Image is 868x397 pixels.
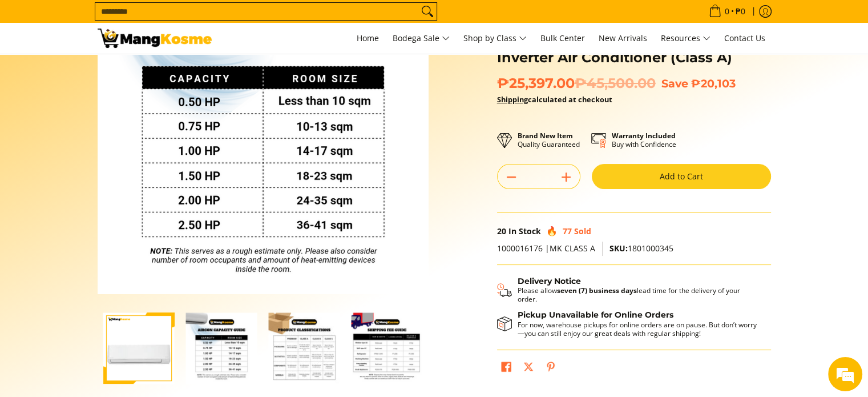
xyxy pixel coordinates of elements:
button: Search [418,3,437,20]
a: Shipping [497,94,528,105]
button: Shipping & Delivery [497,276,760,304]
strong: Delivery Notice [518,276,581,286]
span: Home [357,33,379,43]
a: Resources [655,23,716,54]
strong: Brand New Item [518,131,573,141]
p: Please allow lead time for the delivery of your order. [518,286,760,303]
a: Share on Facebook [498,359,514,378]
span: 1801000345 [609,243,673,254]
img: Toshiba Split-Type Inverter Hi-Wall 1.5HP Aircon l Mang Kosme [98,29,212,48]
a: Post on X [520,359,536,378]
a: Home [351,23,385,54]
span: Bulk Center [540,33,585,43]
img: Toshiba 1.5 HP New Model Split-Type Inverter Air Conditioner (Class A)-1 [103,312,175,384]
strong: seven (7) business days [557,286,637,295]
a: Bulk Center [535,23,591,54]
button: Subtract [498,168,525,186]
span: New Arrivals [599,33,647,43]
img: Toshiba 1.5 HP New Model Split-Type Inverter Air Conditioner (Class A)-2 [186,312,257,384]
span: Save [661,77,688,90]
nav: Main Menu [223,23,771,54]
p: Quality Guaranteed [518,131,580,149]
img: Toshiba 1.5 HP New Model Split-Type Inverter Air Conditioner (Class A)-3 [269,312,340,384]
p: Buy with Confidence [612,131,676,149]
del: ₱45,500.00 [575,75,656,92]
span: 20 [497,226,506,236]
a: Pin on Pinterest [543,359,559,378]
span: Resources [661,31,710,46]
span: • [705,5,749,18]
p: For now, warehouse pickups for online orders are on pause. But don’t worry—you can still enjoy ou... [518,320,760,338]
span: ₱0 [734,7,747,15]
a: New Arrivals [593,23,653,54]
span: SKU: [609,243,628,254]
strong: calculated at checkout [497,94,612,105]
span: ₱20,103 [691,77,736,90]
span: 0 [723,7,731,15]
span: Shop by Class [463,31,527,46]
strong: Warranty Included [612,131,676,141]
a: Contact Us [718,23,771,54]
button: Add to Cart [592,164,771,189]
span: ₱25,397.00 [497,75,656,92]
span: 1000016176 |MK CLASS A [497,243,595,254]
a: Bodega Sale [387,23,455,54]
strong: Pickup Unavailable for Online Orders [518,310,673,320]
button: Add [552,168,580,186]
img: mang-kosme-shipping-fee-guide-infographic [352,312,423,384]
span: Contact Us [724,33,765,43]
span: In Stock [508,226,541,236]
span: Sold [574,226,591,236]
span: Bodega Sale [393,31,450,46]
span: 77 [563,226,572,236]
a: Shop by Class [458,23,532,54]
